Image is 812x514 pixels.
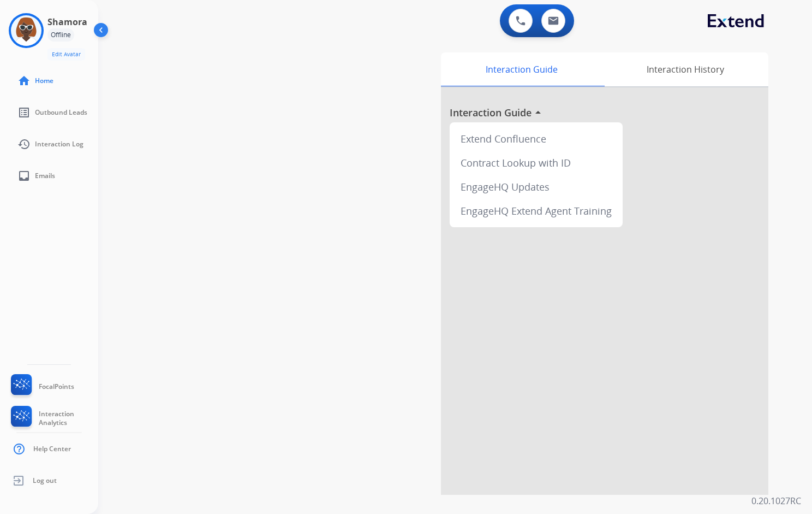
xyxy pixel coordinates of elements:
[33,445,71,453] span: Help Center
[17,106,31,119] mat-icon: list_alt
[17,169,31,182] mat-icon: inbox
[35,108,87,117] span: Outbound Leads
[33,476,57,485] span: Log out
[9,406,98,431] a: Interaction Analytics
[47,28,74,42] div: Offline
[17,74,31,87] mat-icon: home
[39,382,74,391] span: FocalPoints
[454,127,618,151] div: Extend Confluence
[602,52,768,86] div: Interaction History
[35,172,55,180] span: Emails
[454,199,618,223] div: EngageHQ Extend Agent Training
[35,76,53,85] span: Home
[441,52,602,86] div: Interaction Guide
[751,494,801,507] p: 0.20.1027RC
[454,175,618,199] div: EngageHQ Updates
[35,140,83,149] span: Interaction Log
[47,15,87,28] h3: Shamora
[39,410,98,427] span: Interaction Analytics
[47,48,85,61] button: Edit Avatar
[9,374,74,399] a: FocalPoints
[11,15,41,46] img: avatar
[454,151,618,175] div: Contract Lookup with ID
[17,138,31,151] mat-icon: history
